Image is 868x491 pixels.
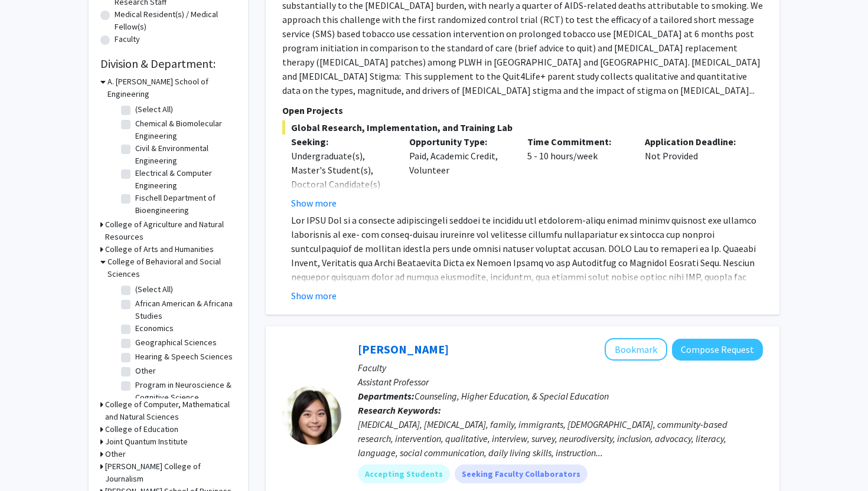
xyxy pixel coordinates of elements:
h3: Joint Quantum Institute [105,436,188,448]
label: Faculty [115,33,140,45]
button: Compose Request to Veronica Kang [672,339,763,361]
b: Departments: [358,390,415,402]
div: Undergraduate(s), Master's Student(s), Doctoral Candidate(s) (PhD, MD, DMD, PharmD, etc.), Postdo... [291,149,391,262]
label: Electrical & Computer Engineering [135,167,233,192]
label: Economics [135,322,174,335]
mat-chip: Seeking Faculty Collaborators [455,464,588,483]
span: Counseling, Higher Education, & Special Education [415,390,609,402]
div: 5 - 10 hours/week [518,135,637,210]
h3: [PERSON_NAME] College of Journalism [105,460,236,485]
p: Assistant Professor [358,375,763,389]
span: Global Research, Implementation, and Training Lab [282,120,763,135]
label: Fischell Department of Bioengineering [135,192,233,217]
button: Add Veronica Kang to Bookmarks [605,338,667,361]
span: Lor IPSU Dol si a consecte adipiscingeli seddoei te incididu utl etdolorem-aliqu enimad minimv qu... [291,214,760,382]
h3: College of Behavioral and Social Sciences [107,256,236,280]
label: Geographical Sciences [135,336,217,349]
h3: College of Arts and Humanities [105,243,214,256]
p: Application Deadline: [645,135,745,149]
h3: College of Computer, Mathematical and Natural Sciences [105,398,236,423]
p: Open Projects [282,103,763,117]
label: Medical Resident(s) / Medical Fellow(s) [115,8,236,33]
h2: Division & Department: [100,57,236,71]
b: Research Keywords: [358,404,441,416]
p: Faculty [358,361,763,375]
h3: College of Agriculture and Natural Resources [105,218,236,243]
label: Other [135,365,156,377]
h3: College of Education [105,423,178,436]
div: [MEDICAL_DATA], [MEDICAL_DATA], family, immigrants, [DEMOGRAPHIC_DATA], community-based research,... [358,417,763,460]
label: African American & Africana Studies [135,297,233,322]
h3: Other [105,448,126,460]
p: Opportunity Type: [409,135,510,149]
label: (Select All) [135,283,173,296]
button: Show more [291,196,337,210]
label: Materials Science & Engineering [135,217,233,241]
label: (Select All) [135,103,173,116]
div: Paid, Academic Credit, Volunteer [400,135,518,210]
div: Not Provided [636,135,754,210]
p: Time Commitment: [527,135,628,149]
h3: A. [PERSON_NAME] School of Engineering [107,76,236,100]
label: Chemical & Biomolecular Engineering [135,117,233,142]
p: Seeking: [291,135,391,149]
button: Show more [291,289,337,303]
a: [PERSON_NAME] [358,342,449,356]
mat-chip: Accepting Students [358,464,450,483]
iframe: Chat [9,438,50,482]
label: Program in Neuroscience & Cognitive Science [135,379,233,404]
label: Civil & Environmental Engineering [135,142,233,167]
label: Hearing & Speech Sciences [135,351,233,363]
